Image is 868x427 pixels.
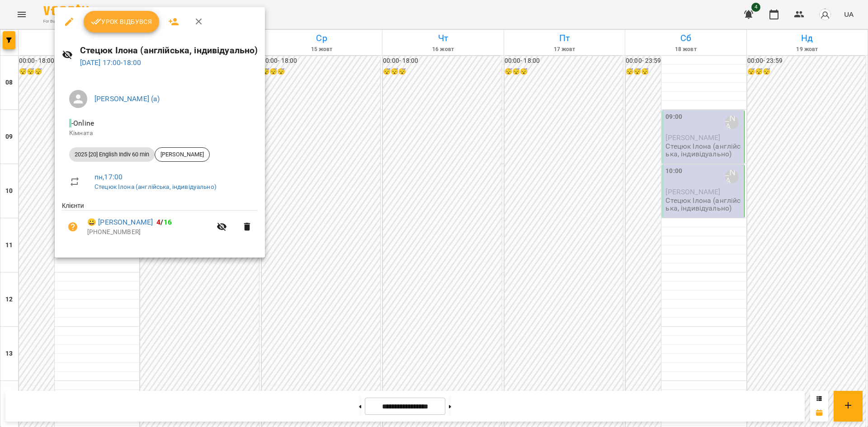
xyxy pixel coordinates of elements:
p: [PHONE_NUMBER] [87,228,211,237]
ul: Клієнти [62,201,258,246]
a: [PERSON_NAME] (а) [94,94,160,103]
a: [DATE] 17:00-18:00 [80,58,142,67]
span: 2025 [20] English Indiv 60 min [69,150,155,159]
span: Урок відбувся [91,16,152,27]
a: 😀 [PERSON_NAME] [87,217,153,228]
span: [PERSON_NAME] [155,150,209,159]
span: - Online [69,119,96,127]
p: Кімната [69,129,250,138]
div: [PERSON_NAME] [155,147,210,162]
a: Стецюк Ілона (англійська, індивідуально) [94,183,217,190]
span: 4 [156,218,160,226]
button: Урок відбувся [84,11,160,33]
button: Візит ще не сплачено. Додати оплату? [62,216,84,238]
h6: Стецюк Ілона (англійська, індивідуально) [80,43,258,57]
span: 16 [164,218,172,226]
b: / [156,218,172,226]
a: пн , 17:00 [94,173,123,181]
